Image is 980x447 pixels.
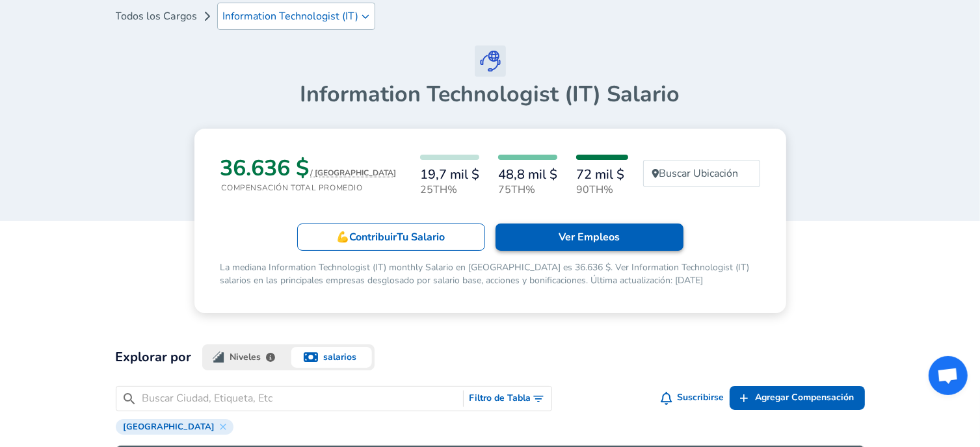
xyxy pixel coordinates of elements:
p: Ver Empleos [559,229,620,245]
a: Todos los Cargos [116,3,198,29]
p: 25th% [420,182,479,198]
h2: Explorar por [116,347,192,368]
p: Buscar Ubicación [659,166,739,181]
h1: Information Technologist (IT) Salario [116,81,865,108]
button: salarios [288,344,375,370]
span: Agregar Compensación [756,390,854,406]
h3: 36.636 $ [220,155,397,182]
button: Suscribirse [658,386,730,410]
button: Alternar Filtros de Búsqueda [464,387,551,411]
button: levels.fyi logoNiveles [202,344,289,370]
img: Information Technologist (IT) Icon [475,45,506,77]
h6: 19,7 mil $ [420,168,479,182]
div: [GEOGRAPHIC_DATA] [116,419,233,435]
div: Chat abierto [929,356,968,395]
p: 75th% [498,182,557,198]
p: 💪 Contribuir [337,229,445,245]
h6: 72 mil $ [576,168,628,182]
p: Information Technologist (IT) [223,8,359,24]
p: Compensación Total Promedio [222,182,397,194]
p: La mediana Information Technologist (IT) monthly Salario en [GEOGRAPHIC_DATA] es 36.636 $. Ver In... [220,261,760,287]
a: 💪ContribuirTu Salario [297,224,485,251]
a: Agregar Compensación [730,386,865,410]
a: Ver Empleos [496,224,683,251]
span: [GEOGRAPHIC_DATA] [118,422,220,432]
img: levels.fyi logo [213,351,224,363]
button: / [GEOGRAPHIC_DATA] [311,168,397,178]
span: Tu Salario [397,230,445,244]
input: Buscar Ciudad, Etiqueta, Etc [142,390,458,407]
h6: 48,8 mil $ [498,168,557,182]
p: 90th% [576,182,628,198]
